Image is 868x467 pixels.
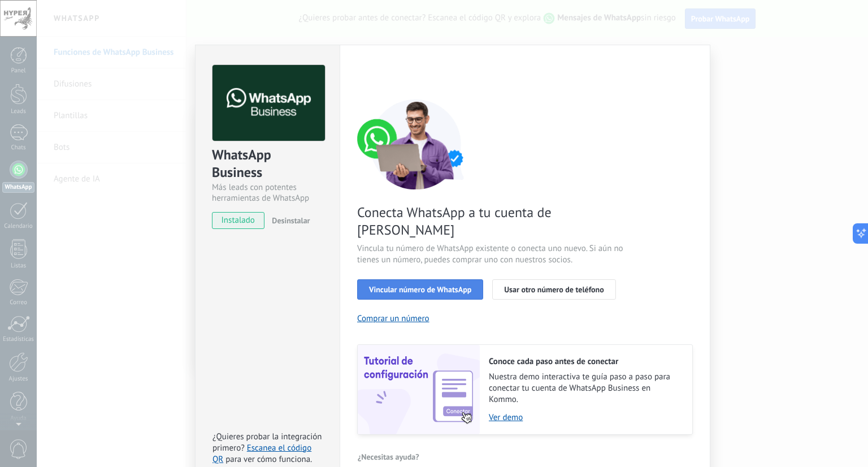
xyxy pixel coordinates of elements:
[225,454,312,465] span: para ver cómo funciona.
[489,412,681,423] a: Ver demo
[272,215,310,226] span: Desinstalar
[504,286,604,293] span: Usar otro número de teléfono
[357,243,626,266] span: Vincula tu número de WhatsApp existente o conecta uno nuevo. Si aún no tienes un número, puedes c...
[212,65,325,141] img: logo_main.png
[369,286,471,293] span: Vincular número de WhatsApp
[489,371,681,405] span: Nuestra demo interactiva te guía paso a paso para conectar tu cuenta de WhatsApp Business en Kommo.
[212,146,323,182] div: WhatsApp Business
[357,204,626,239] span: Conecta WhatsApp a tu cuenta de [PERSON_NAME]
[358,453,419,461] span: ¿Necesitas ayuda?
[357,279,483,300] button: Vincular número de WhatsApp
[212,182,323,204] div: Más leads con potentes herramientas de WhatsApp
[212,443,311,465] a: Escanea el código QR
[212,212,264,229] span: instalado
[267,212,310,229] button: Desinstalar
[489,356,681,367] h2: Conoce cada paso antes de conectar
[357,313,429,324] button: Comprar un número
[492,279,615,300] button: Usar otro número de teléfono
[212,431,322,453] span: ¿Quieres probar la integración primero?
[357,448,420,465] button: ¿Necesitas ayuda?
[357,99,476,189] img: connect number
